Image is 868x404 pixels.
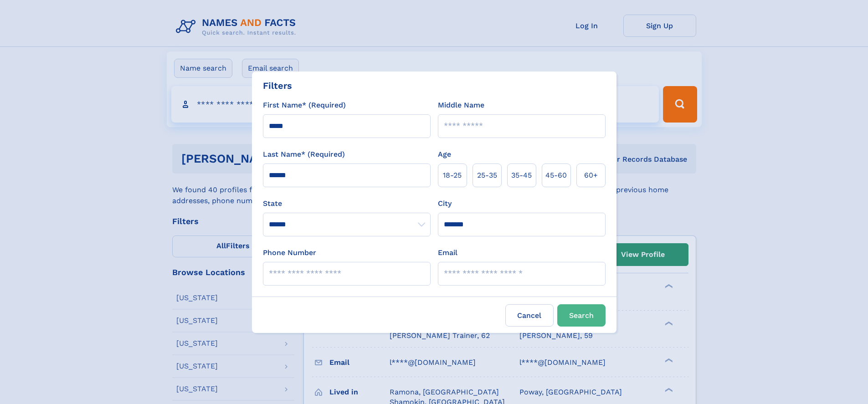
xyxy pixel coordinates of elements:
[263,79,292,92] div: Filters
[438,198,452,209] label: City
[511,170,532,181] span: 35‑45
[438,247,457,258] label: Email
[263,149,345,160] label: Last Name* (Required)
[438,100,484,111] label: Middle Name
[477,170,497,181] span: 25‑35
[263,198,431,209] label: State
[438,149,451,160] label: Age
[584,170,598,181] span: 60+
[263,247,316,258] label: Phone Number
[263,100,346,111] label: First Name* (Required)
[505,304,554,327] label: Cancel
[545,170,567,181] span: 45‑60
[557,304,606,327] button: Search
[443,170,462,181] span: 18‑25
